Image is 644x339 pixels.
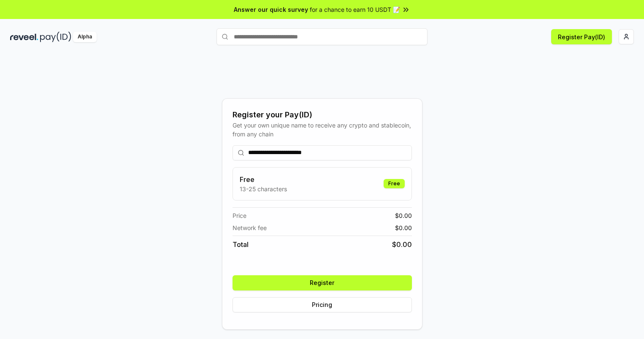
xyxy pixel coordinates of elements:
[395,211,412,220] span: $ 0.00
[395,223,412,232] span: $ 0.00
[233,109,412,121] div: Register your Pay(ID)
[10,32,38,42] img: reveel_dark
[40,32,71,42] img: pay_id
[233,297,412,312] button: Pricing
[551,29,612,44] button: Register Pay(ID)
[392,239,412,250] span: $ 0.00
[233,211,246,220] span: Price
[233,239,249,250] span: Total
[240,174,287,184] h3: Free
[233,223,267,232] span: Network fee
[310,5,400,14] span: for a chance to earn 10 USDT 📝
[233,121,412,138] div: Get your own unique name to receive any crypto and stablecoin, from any chain
[240,184,287,193] p: 13-25 characters
[73,32,97,42] div: Alpha
[384,179,405,188] div: Free
[233,275,412,290] button: Register
[234,5,308,14] span: Answer our quick survey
